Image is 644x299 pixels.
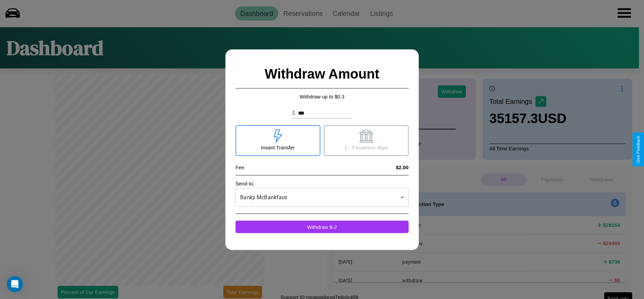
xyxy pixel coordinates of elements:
[636,136,641,163] div: Give Feedback
[235,162,244,172] p: Fee
[7,276,23,292] iframe: Intercom live chat
[292,109,295,117] p: $
[235,179,409,188] p: Send to:
[344,143,388,152] p: 1 - 3 business days
[235,220,409,233] button: Withdraw $-2
[261,143,295,152] p: Insant Transfer
[235,92,409,101] p: Withdraw up to $ 0.3
[235,188,409,207] div: Banky McBankface
[235,59,409,88] h2: Withdraw Amount
[396,164,409,170] h4: $2.00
